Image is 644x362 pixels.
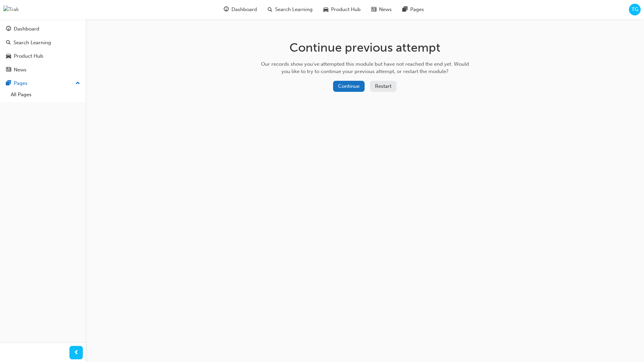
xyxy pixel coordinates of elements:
[3,64,83,76] a: News
[3,23,83,35] a: Dashboard
[6,80,11,86] span: pages-icon
[3,50,83,62] a: Product Hub
[331,6,361,13] span: Product Hub
[14,79,28,87] div: Pages
[323,5,328,14] span: car-icon
[6,26,11,32] span: guage-icon
[366,3,397,16] a: news-iconNews
[262,3,318,16] a: search-iconSearch Learning
[6,67,11,73] span: news-icon
[14,66,26,74] div: News
[371,5,376,14] span: news-icon
[268,5,272,14] span: search-icon
[231,6,257,13] span: Dashboard
[402,5,408,14] span: pages-icon
[6,40,11,46] span: search-icon
[6,53,11,59] span: car-icon
[14,25,39,33] div: Dashboard
[8,89,83,100] a: All Pages
[3,6,19,13] img: Trak
[3,21,83,77] button: DashboardSearch LearningProduct HubNews
[259,40,471,55] h1: Continue previous attempt
[259,60,471,75] div: Our records show you've attempted this module but have not reached the end yet. Would you like to...
[397,3,429,16] a: pages-iconPages
[224,5,229,14] span: guage-icon
[218,3,262,16] a: guage-iconDashboard
[14,52,43,60] div: Product Hub
[333,81,365,92] button: Continue
[3,77,83,89] button: Pages
[3,37,83,49] a: Search Learning
[410,6,424,13] span: Pages
[632,6,638,13] span: TG
[13,39,51,47] div: Search Learning
[379,6,392,13] span: News
[74,349,79,357] span: prev-icon
[275,6,313,13] span: Search Learning
[370,81,396,92] button: Restart
[318,3,366,16] a: car-iconProduct Hub
[75,79,80,88] span: up-icon
[629,4,641,15] button: TG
